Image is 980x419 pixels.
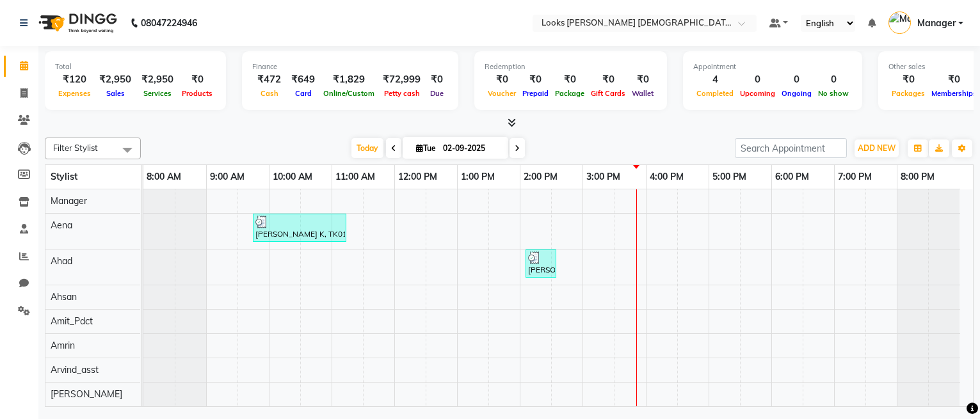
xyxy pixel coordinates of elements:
a: 9:00 AM [207,168,248,186]
div: Redemption [485,61,657,72]
div: ₹0 [552,72,588,87]
div: ₹0 [888,72,928,87]
div: 0 [737,72,778,87]
img: Manager [888,12,911,34]
span: Manager [917,17,956,30]
div: ₹0 [179,72,216,87]
span: Gift Cards [588,89,629,98]
span: Memberships [928,89,980,98]
span: Stylist [51,171,77,182]
a: 4:00 PM [647,168,687,186]
div: ₹0 [629,72,657,87]
div: ₹0 [928,72,980,87]
span: Packages [888,89,928,98]
div: Finance [252,61,448,72]
div: [PERSON_NAME] K, TK03, 02:05 PM-02:35 PM, Ironing Curls(F)* (₹650) [527,251,555,276]
input: Search Appointment [735,138,847,158]
a: 5:00 PM [709,168,750,186]
div: ₹472 [252,72,286,87]
span: Prepaid [519,89,552,98]
span: Wallet [629,89,657,98]
span: Products [179,89,216,98]
input: 2025-09-02 [439,139,503,158]
div: ₹0 [519,72,552,87]
span: Today [351,138,383,158]
span: Filter Stylist [53,143,98,153]
button: ADD NEW [855,139,899,157]
div: ₹0 [588,72,629,87]
span: Card [292,89,315,98]
span: Petty cash [381,89,423,98]
span: Package [552,89,588,98]
div: 4 [693,72,737,87]
span: Ahad [51,255,72,267]
span: Ongoing [778,89,815,98]
a: 8:00 AM [143,168,184,186]
span: No show [815,89,852,98]
a: 12:00 PM [395,168,440,186]
span: Sales [103,89,128,98]
span: Online/Custom [320,89,378,98]
span: Ahsan [51,291,77,303]
span: Arvind_asst [51,364,99,376]
div: Total [55,61,216,72]
span: Amit_Pdct [51,315,93,327]
img: logo [33,5,120,41]
span: Voucher [485,89,519,98]
span: Due [427,89,447,98]
div: ₹0 [426,72,448,87]
span: Expenses [55,89,94,98]
div: 0 [778,72,815,87]
a: 7:00 PM [835,168,875,186]
span: Services [140,89,175,98]
a: 6:00 PM [772,168,812,186]
b: 08047224946 [141,5,197,41]
div: ₹120 [55,72,94,87]
div: ₹2,950 [136,72,179,87]
span: Tue [413,143,439,153]
a: 1:00 PM [458,168,498,186]
div: 0 [815,72,852,87]
a: 2:00 PM [520,168,561,186]
span: Completed [693,89,737,98]
div: ₹649 [286,72,320,87]
a: 11:00 AM [332,168,378,186]
a: 10:00 AM [269,168,316,186]
div: [PERSON_NAME] K, TK01, 09:45 AM-11:15 AM, Eyebrows (₹200),Upperlip~Wax (₹200),Forehead Threading ... [254,216,345,240]
span: ADD NEW [858,143,896,153]
div: ₹0 [485,72,519,87]
a: 3:00 PM [583,168,623,186]
div: ₹2,950 [94,72,136,87]
div: Appointment [693,61,852,72]
span: Amrin [51,340,75,351]
span: Cash [257,89,282,98]
a: 8:00 PM [897,168,938,186]
span: Manager [51,195,87,207]
span: Aena [51,219,72,231]
span: Upcoming [737,89,778,98]
div: ₹1,829 [320,72,378,87]
span: [PERSON_NAME] [51,388,122,400]
div: ₹72,999 [378,72,426,87]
